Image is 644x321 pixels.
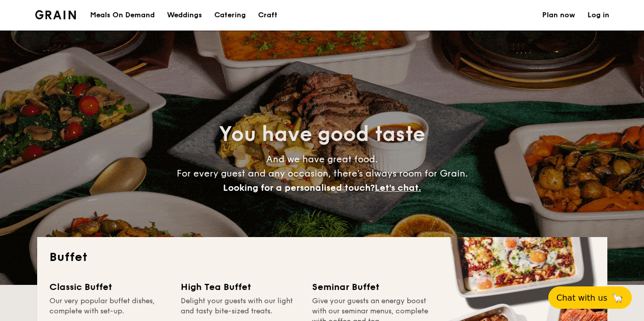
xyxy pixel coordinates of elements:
span: Looking for a personalised touch? [223,182,375,193]
button: Chat with us🦙 [548,286,632,309]
div: Seminar Buffet [312,280,431,294]
a: Logotype [35,10,76,19]
img: Grain [35,10,76,19]
span: 🦙 [611,292,624,304]
span: You have good taste [219,122,425,147]
span: Chat with us [556,293,607,303]
div: High Tea Buffet [181,280,300,294]
h2: Buffet [49,249,595,266]
span: Let's chat. [375,182,421,193]
span: And we have great food. For every guest and any occasion, there’s always room for Grain. [177,154,468,193]
div: Classic Buffet [49,280,169,294]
